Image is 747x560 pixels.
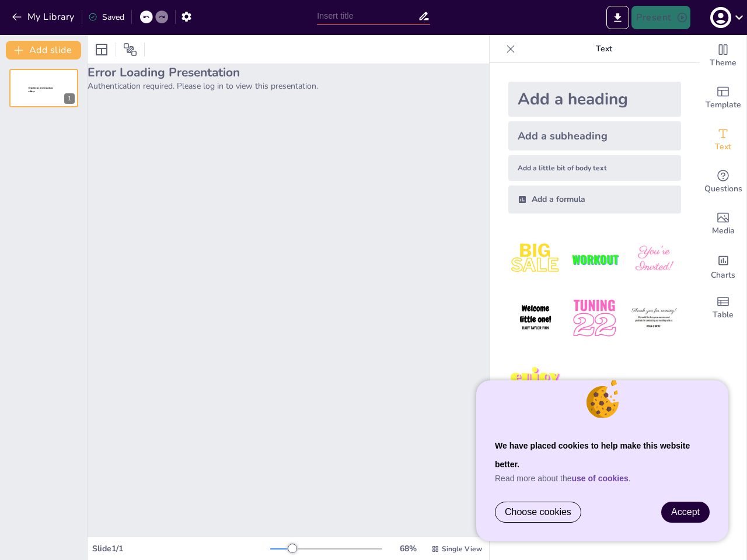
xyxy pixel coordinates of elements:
span: Table [713,309,734,321]
div: Slide 1 / 1 [92,543,270,554]
div: Add a formula [508,185,681,213]
div: Add a heading [508,82,681,117]
div: Layout [92,40,111,59]
a: Accept [662,502,709,522]
span: Sendsteps presentation editor [29,87,53,93]
div: Change the overall theme [700,35,746,77]
img: 4.jpeg [508,291,563,345]
div: Add images, graphics, shapes or video [700,203,746,245]
span: Text [715,141,731,153]
button: Export to PowerPoint [606,6,629,29]
div: Add text boxes [700,119,746,161]
h2: Error Loading Presentation [88,64,489,80]
div: Add a table [700,287,746,329]
span: Template [706,99,741,111]
div: Add a little bit of body text [508,155,681,181]
span: Position [123,43,137,57]
span: Choose cookies [505,507,571,517]
span: Theme [710,57,736,69]
div: Sendsteps presentation editor1 [9,69,78,107]
p: Text [520,35,688,63]
span: Single View [442,544,482,554]
span: Questions [704,183,742,195]
img: 1.jpeg [508,232,563,286]
a: use of cookies [572,474,629,483]
div: Add ready made slides [700,77,746,119]
span: Media [712,225,735,237]
img: 2.jpeg [567,232,622,286]
img: 7.jpeg [508,351,563,405]
span: Accept [671,507,700,517]
div: 1 [64,93,75,104]
span: Charts [711,269,735,282]
button: Add slide [6,41,81,60]
strong: We have placed cookies to help make this website better. [495,441,690,469]
input: Insert title [317,8,417,24]
div: Add a subheading [508,121,681,150]
div: 68 % [394,543,422,554]
div: Get real-time input from your audience [700,161,746,203]
p: Read more about the . [495,474,710,483]
button: Present [631,6,690,29]
div: Add charts and graphs [700,245,746,287]
div: Saved [88,12,124,23]
img: 6.jpeg [627,291,681,345]
p: Authentication required. Please log in to view this presentation. [88,80,489,92]
img: 3.jpeg [627,232,681,286]
img: 5.jpeg [567,291,622,345]
a: Choose cookies [495,502,581,522]
button: My Library [9,8,79,26]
